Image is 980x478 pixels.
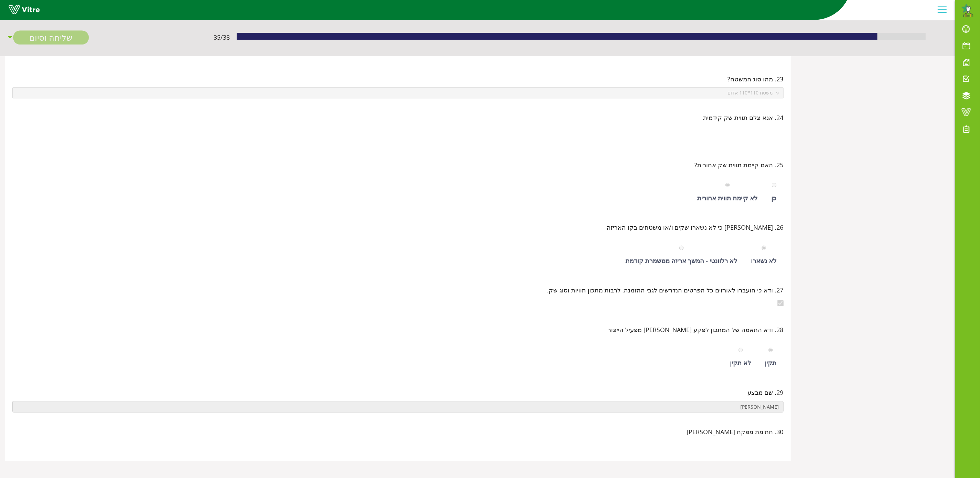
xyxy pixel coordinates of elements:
span: 29. שם מבצע [748,388,784,397]
span: caret-down [7,31,13,45]
span: 28. ודא התאמה של המתכון לפקע [PERSON_NAME] מפעיל הייצור [608,325,784,335]
span: 24. אנא צלם תווית שק קידמית [703,113,784,122]
span: משטח 110*110 אדום [17,88,780,98]
span: 25. האם קיימת תווית שק אחורית? [695,160,784,170]
span: 30. חתימת מפקח [PERSON_NAME] [687,427,784,437]
span: 35 / 38 [214,33,230,42]
div: כן [772,193,777,203]
div: לא נשארו [751,256,777,266]
img: 671d9ed7-fbe6-4966-a33a-cc2d256429f3.png [961,3,975,17]
div: לא תקין [730,358,751,368]
span: 23. מהו סוג המשטח? [728,74,784,84]
div: לא קיימת תווית אחורית [698,193,758,203]
span: 26. [PERSON_NAME] כי לא נשארו שקים ו/או משטחים בקו האריזה [607,222,784,232]
span: 27. ודא כי הועברו לאורזים כל הפרטים הנדרשים לגבי ההזמנה, לרבות מתכון תוויות וסוג שק. [547,285,784,295]
div: לא רלוונטי - המשך אריזה ממשמרת קודמת [626,256,737,266]
div: תקין [765,358,777,368]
